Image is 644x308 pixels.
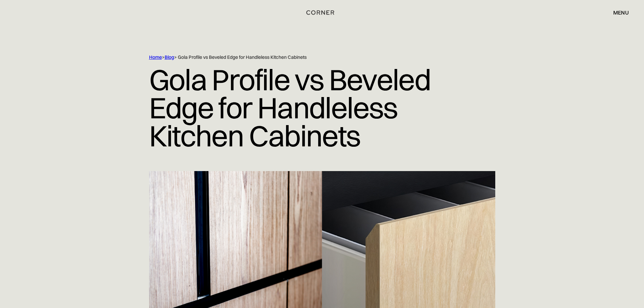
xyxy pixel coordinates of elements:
div: menu [613,10,629,15]
a: Blog [165,54,174,60]
a: Home [149,54,162,60]
a: home [299,8,345,17]
div: > > Gola Profile vs Beveled Edge for Handleless Kitchen Cabinets [149,54,467,61]
div: menu [606,7,629,18]
h1: Gola Profile vs Beveled Edge for Handleless Kitchen Cabinets [149,61,495,155]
